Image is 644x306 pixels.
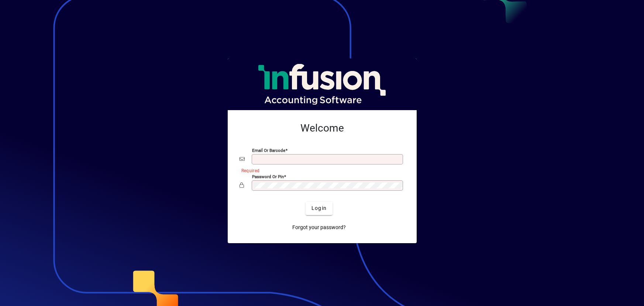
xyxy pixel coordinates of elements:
button: Login [306,202,333,215]
mat-label: Email or Barcode [252,147,285,153]
mat-error: Required [241,166,399,174]
h2: Welcome [240,122,405,135]
span: Forgot your password? [292,224,346,231]
a: Forgot your password? [289,221,349,234]
mat-label: Password or Pin [252,174,284,179]
span: Login [311,204,327,212]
